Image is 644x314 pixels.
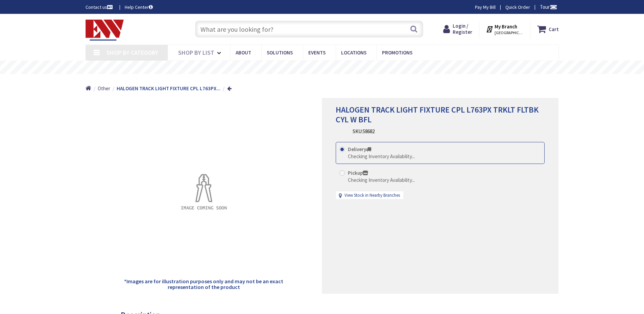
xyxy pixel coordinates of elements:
[486,23,523,35] div: My Branch [GEOGRAPHIC_DATA], [GEOGRAPHIC_DATA]
[336,104,539,125] span: HALOGEN TRACK LIGHT FIXTURE CPL L763PX TRKLT FLTBK CYL W BFL
[505,4,530,10] a: Quick Order
[308,49,326,56] span: Events
[537,23,559,35] a: Cart
[348,170,368,176] strong: Pickup
[348,153,415,160] div: Checking Inventory Availability...
[123,279,284,290] h5: *Images are for illustration purposes only and may not be an exact representation of the product
[495,23,517,30] strong: My Branch
[363,128,375,135] span: 58682
[267,49,293,56] span: Solutions
[86,4,114,10] a: Contact us
[348,176,415,184] div: Checking Inventory Availability...
[443,23,472,35] a: Login / Register
[261,64,384,71] rs-layer: Free Same Day Pickup at 19 Locations
[86,20,124,41] img: Electrical Wholesalers, Inc.
[344,192,400,199] a: View Stock in Nearby Branches
[453,23,472,35] span: Login / Register
[475,4,496,10] a: Pay My Bill
[353,128,375,135] div: SKU:
[495,30,523,35] span: [GEOGRAPHIC_DATA], [GEOGRAPHIC_DATA]
[540,4,557,10] span: Tour
[98,85,110,92] a: Other
[549,23,559,35] strong: Cart
[178,49,214,56] span: Shop By List
[117,85,220,92] strong: HALOGEN TRACK LIGHT FIXTURE CPL L763PX...
[236,49,251,56] span: About
[195,21,423,38] input: What are you looking for?
[178,167,229,218] img: HALOGEN TRACK LIGHT FIXTURE CPL L763PX TRKLT FLTBK CYL W BFL
[106,49,158,56] span: Shop By Category
[341,49,366,56] span: Locations
[125,4,153,10] a: Help Center
[348,146,371,152] strong: Delivery
[382,49,412,56] span: Promotions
